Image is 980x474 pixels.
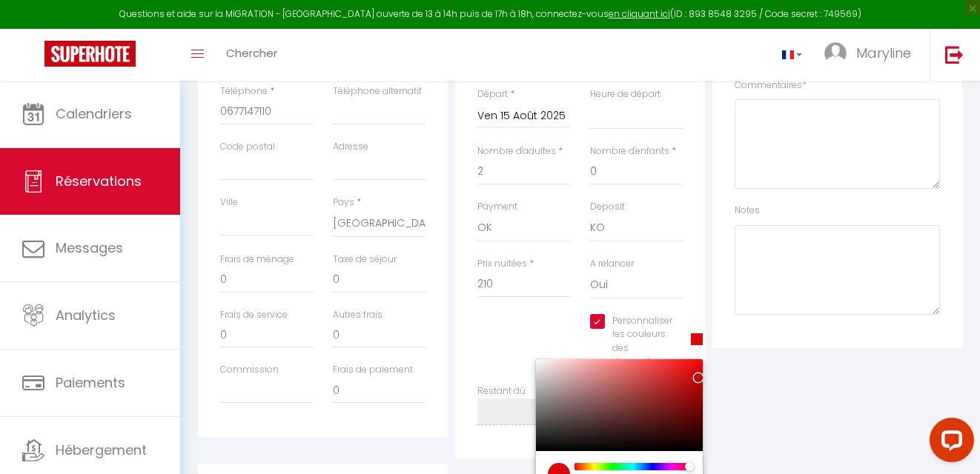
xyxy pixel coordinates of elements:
[609,7,670,20] a: en cliquant ici
[945,45,964,64] img: logout
[856,44,911,62] span: Maryline
[56,306,116,324] span: Analytics
[44,41,136,67] img: Super Booking
[333,196,354,210] label: Pays
[605,314,672,370] label: Personnaliser les couleurs des réservations
[477,200,517,214] label: Payment
[590,87,660,101] label: Heure de départ
[735,79,807,93] label: Commentaires
[220,363,279,377] label: Commission
[333,253,397,267] label: Taxe de séjour
[590,144,669,158] label: Nombre d'enfants
[824,42,847,64] img: ...
[918,412,980,474] iframe: LiveChat chat widget
[333,84,422,99] label: Téléphone alternatif
[220,140,275,154] label: Code postal
[220,308,288,322] label: Frais de service
[56,238,123,257] span: Messages
[56,172,142,190] span: Réservations
[215,29,288,81] a: Chercher
[477,87,508,101] label: Départ
[56,373,125,392] span: Paiements
[477,144,556,158] label: Nombre d'adultes
[590,257,634,271] label: A relancer
[220,253,294,267] label: Frais de ménage
[735,204,760,218] label: Notes
[333,308,383,322] label: Autres frais
[813,29,930,81] a: ... Maryline
[333,140,368,154] label: Adresse
[56,441,147,459] span: Hébergement
[56,104,132,123] span: Calendriers
[333,363,413,377] label: Frais de paiement
[477,384,526,398] label: Restant dû
[590,200,625,214] label: Deposit
[477,257,527,271] label: Prix nuitées
[220,196,238,210] label: Ville
[220,84,268,99] label: Téléphone
[226,45,277,61] span: Chercher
